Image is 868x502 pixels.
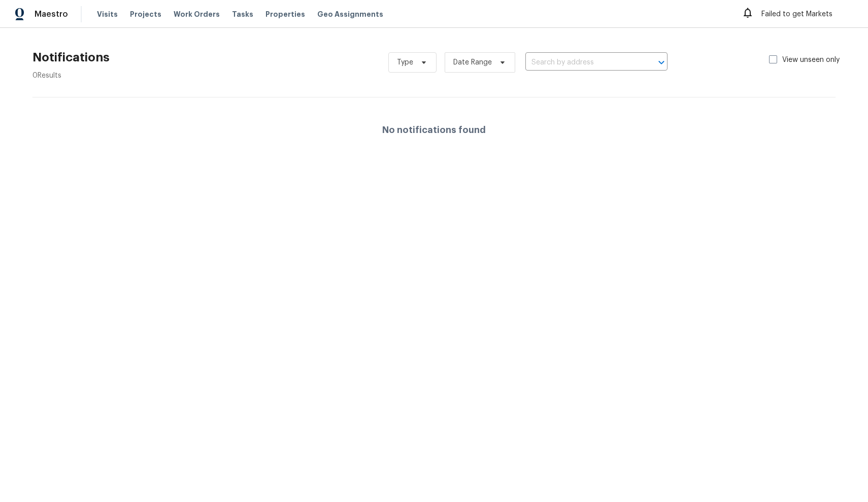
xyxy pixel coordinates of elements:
span: Projects [130,9,161,19]
span: Maestro [35,9,68,19]
span: Tasks [232,11,253,18]
span: Geo Assignments [317,9,383,19]
div: Failed to get Markets [742,6,853,22]
span: Properties [265,9,305,19]
span: Work Orders [174,9,220,19]
span: Date Range [453,57,492,68]
span: Visits [97,9,118,19]
input: Search by address [525,55,639,71]
div: 0 Results [32,71,110,81]
button: Open [654,55,669,70]
h2: Notifications [32,52,110,62]
span: Type [397,57,413,68]
h4: No notifications found [382,125,486,135]
label: View unseen only [769,55,852,65]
